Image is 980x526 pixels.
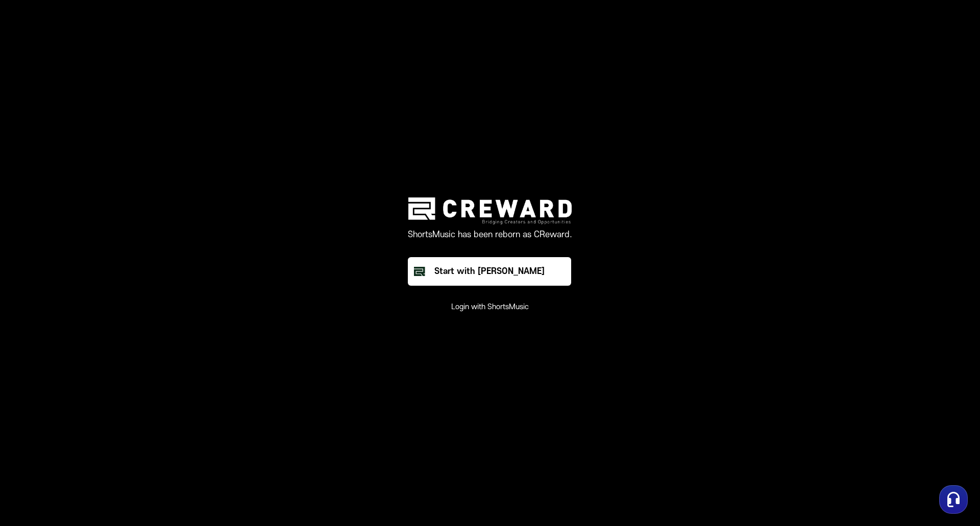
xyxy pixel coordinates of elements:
[408,257,572,286] a: Start with [PERSON_NAME]
[408,197,572,224] img: creward logo
[451,302,529,312] button: Login with ShortsMusic
[408,257,571,286] button: Start with [PERSON_NAME]
[434,265,545,278] div: Start with [PERSON_NAME]
[408,229,572,241] p: ShortsMusic has been reborn as CReward.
